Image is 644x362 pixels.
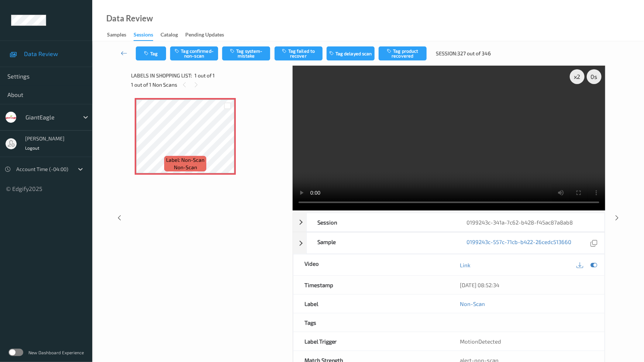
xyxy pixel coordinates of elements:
[460,300,485,307] a: Non-Scan
[570,69,585,84] div: x 2
[275,46,323,60] button: Tag failed to recover
[131,72,192,79] span: Labels in shopping list:
[222,46,270,60] button: Tag system-mistake
[174,164,197,171] span: non-scan
[293,313,449,332] div: Tags
[185,31,224,40] div: Pending Updates
[134,30,161,41] a: Sessions
[587,69,602,84] div: 0 s
[194,72,215,79] span: 1 out of 1
[455,213,605,232] div: 0199243c-341a-7c62-b428-f45ac87a8ab8
[307,213,456,232] div: Session
[327,46,375,60] button: Tag delayed scan
[457,50,491,57] span: 327 out of 346
[293,295,449,313] div: Label
[307,233,456,254] div: Sample
[107,31,126,40] div: Samples
[106,15,153,22] div: Data Review
[293,213,605,232] div: Session0199243c-341a-7c62-b428-f45ac87a8ab8
[460,281,593,289] div: [DATE] 08:52:34
[107,30,134,40] a: Samples
[293,276,449,294] div: Timestamp
[293,332,449,351] div: Label Trigger
[185,30,231,40] a: Pending Updates
[134,31,153,41] div: Sessions
[170,46,218,60] button: Tag confirmed-non-scan
[166,156,204,164] span: Label: Non-Scan
[293,254,449,275] div: Video
[466,238,571,248] a: 0199243c-557c-71cb-b422-26cedc513660
[161,30,185,40] a: Catalog
[449,332,605,351] div: MotionDetected
[161,31,178,40] div: Catalog
[460,261,471,269] a: Link
[136,46,166,60] button: Tag
[379,46,427,60] button: Tag product recovered
[131,80,287,89] div: 1 out of 1 Non Scans
[293,232,605,254] div: Sample0199243c-557c-71cb-b422-26cedc513660
[436,50,457,57] span: Session:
